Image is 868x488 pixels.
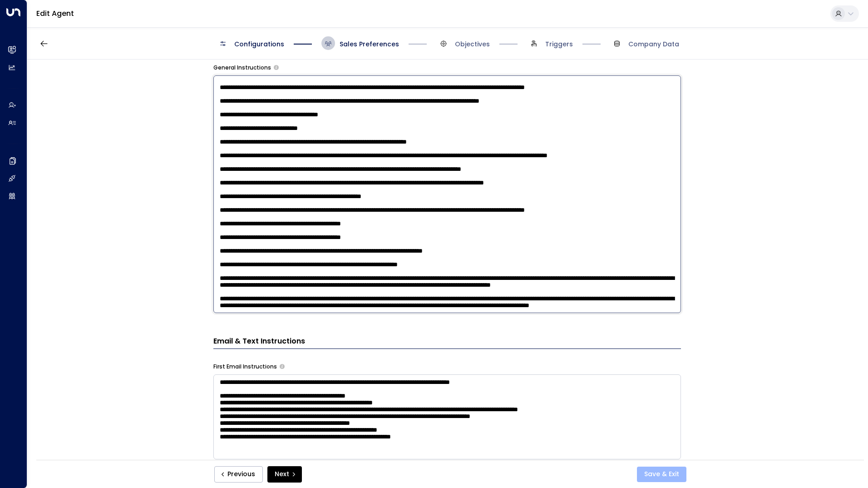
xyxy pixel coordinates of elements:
[637,467,686,482] button: Save & Exit
[628,40,679,49] span: Company Data
[545,40,573,49] span: Triggers
[455,40,490,49] span: Objectives
[274,65,279,70] button: Provide any specific instructions you want the agent to follow when responding to leads. This app...
[234,40,284,49] span: Configurations
[340,40,399,49] span: Sales Preferences
[214,466,263,483] button: Previous
[267,466,302,483] button: Next
[213,64,271,72] label: General Instructions
[36,8,74,19] a: Edit Agent
[280,364,285,369] button: Specify instructions for the agent's first email only, such as introductory content, special offe...
[213,336,681,349] h3: Email & Text Instructions
[213,363,277,371] label: First Email Instructions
